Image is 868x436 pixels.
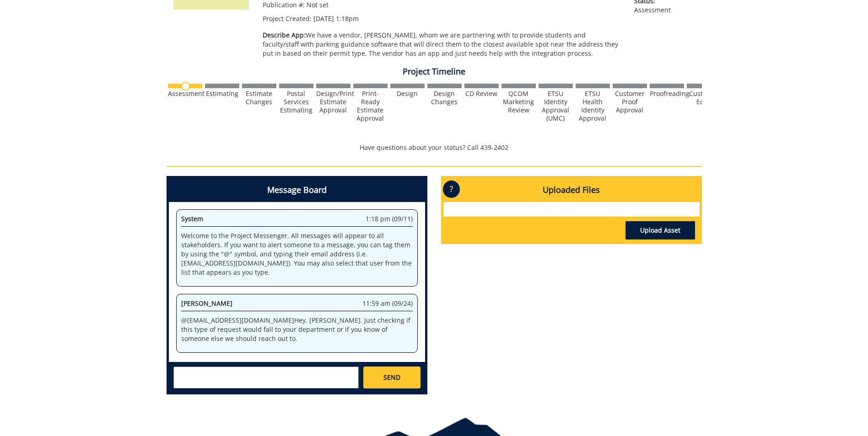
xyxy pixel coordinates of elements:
[181,316,413,343] p: @ [EMAIL_ADDRESS][DOMAIN_NAME] Hey, [PERSON_NAME]. Just checking if this type of request would fa...
[390,90,425,98] div: Design
[353,90,388,122] div: Print-Ready Estimate Approval
[167,143,702,152] p: Have questions about your status? Call 439-2402
[168,90,202,98] div: Assessment
[576,90,610,122] div: ETSU Health Identity Approval
[366,214,413,223] span: 1:18 pm (09/11)
[167,67,702,76] h4: Project Timeline
[313,14,359,23] span: [DATE] 1:18pm
[362,299,413,308] span: 11:59 am (09/24)
[279,90,313,114] div: Postal Services Estimating
[181,214,203,223] span: System
[316,90,350,114] div: Design/Print Estimate Approval
[307,0,329,9] span: Not set
[263,31,306,39] span: Describe App:
[263,31,621,58] p: We have a vendor, [PERSON_NAME], whom we are partnering with to provide students and faculty/staf...
[263,0,305,9] span: Publication #:
[443,178,700,202] h4: Uploaded Files
[181,82,190,90] img: no
[169,178,425,202] h4: Message Board
[625,221,695,239] a: Upload Asset
[263,14,312,23] span: Project Created:
[443,181,460,198] p: ?
[383,373,400,382] span: SEND
[464,90,499,98] div: CD Review
[181,299,232,308] span: [PERSON_NAME]
[427,90,462,106] div: Design Changes
[687,90,721,106] div: Customer Edits
[650,90,684,98] div: Proofreading
[205,90,239,98] div: Estimating
[173,367,359,388] textarea: messageToSend
[242,90,276,106] div: Estimate Changes
[181,231,413,277] p: Welcome to the Project Messenger. All messages will appear to all stakeholders. If you want to al...
[501,90,536,114] div: QCOM Marketing Review
[613,90,647,114] div: Customer Proof Approval
[539,90,573,122] div: ETSU Identity Approval (UMC)
[363,367,420,388] a: SEND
